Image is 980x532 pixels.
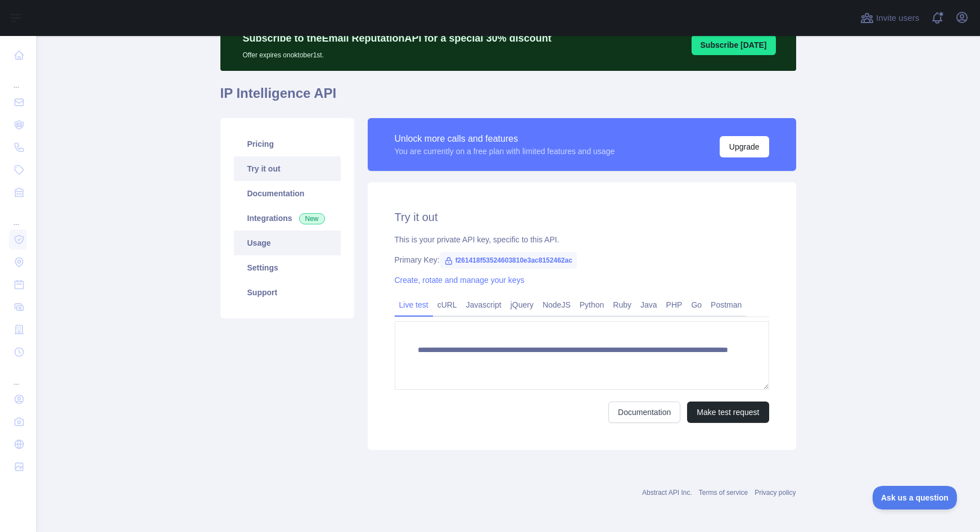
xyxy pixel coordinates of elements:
a: Postman [706,296,746,314]
a: Try it out [234,156,341,181]
div: You are currently on a free plan with limited features and usage [395,146,615,157]
span: Invite users [876,12,919,25]
a: Create, rotate and manage your keys [395,276,525,285]
button: Make test request [687,402,769,423]
h1: IP Intelligence API [220,84,796,111]
div: ... [9,205,27,227]
iframe: Toggle Customer Support [873,486,958,510]
a: jQuery [506,296,538,314]
a: Abstract API Inc. [642,489,692,497]
a: PHP [662,296,687,314]
a: cURL [433,296,462,314]
button: Invite users [858,9,922,27]
button: Upgrade [720,136,769,157]
a: Ruby [608,296,636,314]
a: Documentation [234,181,341,206]
div: Primary Key: [395,254,769,265]
div: Unlock more calls and features [395,132,615,146]
div: ... [9,67,27,90]
a: Integrations New [234,206,341,231]
span: f261418f53524603810e3ac8152462ac [440,252,577,269]
a: Terms of service [699,489,748,497]
div: ... [9,364,27,387]
h2: Try it out [395,209,769,225]
p: Subscribe to the Email Reputation API for a special 30 % discount [243,30,552,46]
a: Usage [234,231,341,255]
a: Go [687,296,706,314]
a: Javascript [462,296,506,314]
button: Subscribe [DATE] [692,35,776,55]
a: Support [234,280,341,305]
a: Pricing [234,132,341,156]
a: Privacy policy [755,489,796,497]
div: This is your private API key, specific to this API. [395,234,769,245]
a: Documentation [608,402,680,423]
a: Java [636,296,662,314]
p: Offer expires on oktober 1st. [243,46,552,60]
a: Live test [395,296,433,314]
span: New [299,213,325,224]
a: Python [575,296,609,314]
a: Settings [234,255,341,280]
a: NodeJS [538,296,575,314]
